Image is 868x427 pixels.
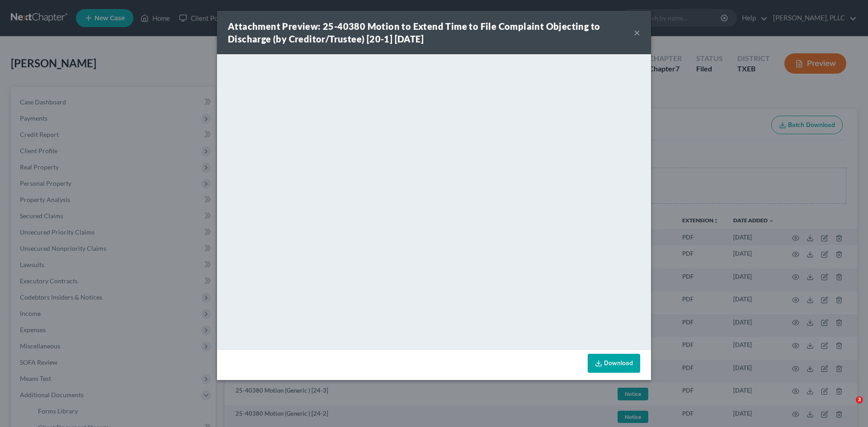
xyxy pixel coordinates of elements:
a: Download [588,354,640,373]
iframe: <object ng-attr-data='[URL][DOMAIN_NAME]' type='application/pdf' width='100%' height='650px'></ob... [217,54,651,348]
iframe: Intercom live chat [837,396,859,418]
button: × [634,27,640,38]
strong: Attachment Preview: 25-40380 Motion to Extend Time to File Complaint Objecting to Discharge (by C... [228,21,600,44]
span: 3 [856,396,863,404]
